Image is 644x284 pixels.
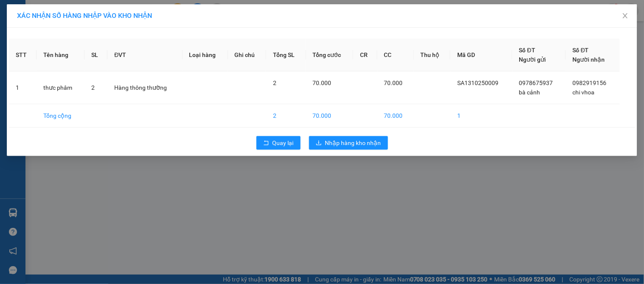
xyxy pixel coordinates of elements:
[107,71,182,104] td: Hàng thông thường
[4,46,17,88] img: logo
[17,11,152,20] span: XÁC NHẬN SỐ HÀNG NHẬP VÀO KHO NHẬN
[519,89,540,96] span: bà cảnh
[20,7,81,34] strong: CHUYỂN PHÁT NHANH AN PHÚ QUÝ
[228,39,266,71] th: Ghi chú
[273,80,276,86] span: 2
[266,39,306,71] th: Tổng SL
[573,80,607,86] span: 0982919156
[9,39,37,71] th: STT
[266,104,306,128] td: 2
[309,136,388,150] button: downloadNhập hàng kho nhận
[384,80,403,86] span: 70.000
[107,39,182,71] th: ĐVT
[9,71,37,104] td: 1
[573,56,605,63] span: Người nhận
[450,39,512,71] th: Mã GD
[519,80,553,86] span: 0978675937
[183,39,228,71] th: Loại hàng
[353,39,377,71] th: CR
[573,47,589,54] span: Số ĐT
[37,104,84,128] td: Tổng cộng
[37,39,84,71] th: Tên hàng
[377,39,414,71] th: CC
[313,80,332,86] span: 70.000
[263,140,269,147] span: rollback
[519,56,546,63] span: Người gửi
[84,39,107,71] th: SL
[256,136,301,150] button: rollbackQuay lại
[306,104,354,128] td: 70.000
[450,104,512,128] td: 1
[414,39,451,71] th: Thu hộ
[573,89,595,96] span: chi vhoa
[19,36,82,65] span: [GEOGRAPHIC_DATA], [GEOGRAPHIC_DATA] ↔ [GEOGRAPHIC_DATA]
[613,4,637,28] button: Close
[457,80,498,86] span: SA1310250009
[91,84,95,91] span: 2
[273,138,294,148] span: Quay lại
[37,71,84,104] td: thưc phâm
[325,138,381,148] span: Nhập hàng kho nhận
[316,140,322,147] span: download
[519,47,535,54] span: Số ĐT
[377,104,414,128] td: 70.000
[622,12,629,19] span: close
[306,39,354,71] th: Tổng cước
